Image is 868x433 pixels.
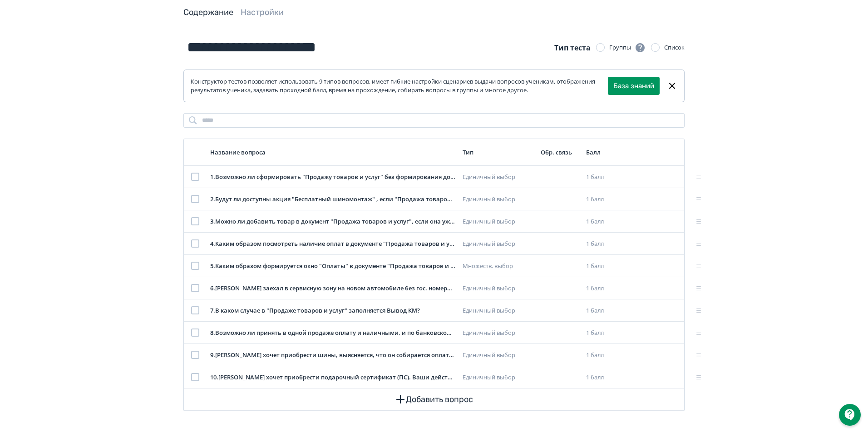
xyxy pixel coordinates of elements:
[586,262,620,271] div: 1 балл
[463,284,533,293] div: Единичный выбор
[608,77,660,95] button: База знаний
[586,148,620,156] div: Балл
[463,239,533,249] div: Единичный выбор
[210,262,455,271] div: 5 . Каким образом формируется окно "Оплаты" в документе "Продажа товаров и услуг"? (Возможен выбо...
[463,373,533,382] div: Единичный выбор
[210,195,455,204] div: 2 . Будут ли доступны акция "Бесплатный шиномонтаж" , если "Продажа товаров и услуг" оформлена не...
[241,7,284,17] a: Настройки
[586,351,620,360] div: 1 балл
[463,351,533,360] div: Единичный выбор
[586,306,620,315] div: 1 балл
[586,373,620,382] div: 1 балл
[210,173,455,182] div: 1 . Возможно ли сформировать "Продажу товаров и услуг" без формирования документа "Заказ покупате...
[613,81,654,91] a: База знаний
[586,284,620,293] div: 1 балл
[210,239,455,249] div: 4 . Каким образом посмотреть наличие оплат в документе "Продажа товаров и услуг" ?
[586,173,620,182] div: 1 балл
[463,306,533,315] div: Единичный выбор
[210,328,455,338] div: 8 . Возможно ли принять в одной продаже оплату и наличными, и по банковской карте?
[210,351,455,360] div: 9 . [PERSON_NAME] хочет приобрести шины, выясняется, что он собирается оплатить подарочными серти...
[463,217,533,226] div: Единичный выбор
[191,77,608,95] div: Конструктор тестов позволяет использовать 9 типов вопросов, имеет гибкие настройки сценариев выда...
[586,328,620,338] div: 1 балл
[541,148,579,156] div: Обр. связь
[586,239,620,249] div: 1 балл
[210,217,455,226] div: 3 . Можно ли добавить товар в документ "Продажа товаров и услуг", если она уже создана и записана...
[210,148,455,156] div: Название вопроса
[183,7,233,17] a: Содержание
[463,148,533,156] div: Тип
[463,173,533,182] div: Единичный выбор
[191,388,677,410] button: Добавить вопрос
[463,195,533,204] div: Единичный выбор
[463,262,533,271] div: Множеств. выбор
[210,306,455,315] div: 7 . В каком случае в "Продаже товаров и услуг" заполняется Вывод КМ?
[210,373,455,382] div: 10 . [PERSON_NAME] хочет приобрести подарочный сертификат (ПС). Ваши действия?
[586,217,620,226] div: 1 балл
[463,328,533,338] div: Единичный выбор
[664,43,685,52] div: Список
[554,43,591,53] span: Тип теста
[609,42,646,53] div: Группы
[586,195,620,204] div: 1 балл
[210,284,455,293] div: 6 . [PERSON_NAME] заехал в сервисную зону на новом автомобиле без гос. номеров. Получил услуги ш/...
